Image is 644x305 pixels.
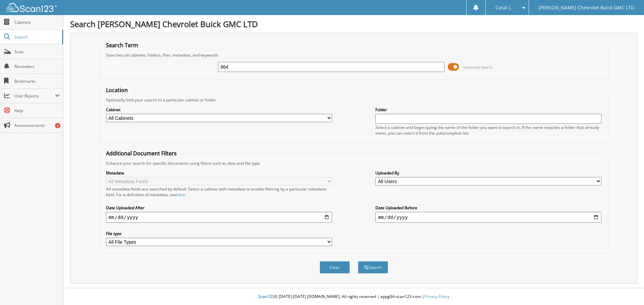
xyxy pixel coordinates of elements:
[103,150,180,157] legend: Additional Document Filters
[106,170,332,176] label: Metadata
[14,19,60,25] span: Cabinets
[63,289,644,305] div: © [DATE]-[DATE] [DOMAIN_NAME]. All rights reserved | appg04-scan123-com |
[375,212,601,223] input: end
[14,108,60,113] span: Help
[375,170,601,176] label: Uploaded By
[14,93,55,99] span: User Reports
[14,49,60,55] span: Scan
[358,261,388,274] button: Search
[14,34,59,40] span: Search
[539,6,634,10] span: [PERSON_NAME] Chevrolet Buick GMC LTD
[103,86,131,94] legend: Location
[375,107,601,112] label: Folder
[14,64,60,69] span: Reminders
[103,42,142,49] legend: Search Term
[463,65,493,70] span: Advanced Search
[70,18,637,29] h1: Search [PERSON_NAME] Chevrolet Buick GMC LTD
[14,78,60,84] span: Bookmarks
[106,186,332,198] div: All metadata fields are searched by default. Select a cabinet with metadata to enable filtering b...
[103,97,605,103] div: Optionally limit your search to a particular cabinet or folder
[7,3,57,12] img: scan123-logo-white.svg
[258,294,274,299] span: Scan123
[375,125,601,136] div: Select a cabinet and begin typing the name of the folder you want to search in. If the name match...
[106,107,332,112] label: Cabinet
[424,294,449,299] a: Privacy Policy
[106,231,332,236] label: File type
[55,123,60,128] div: 4
[106,212,332,223] input: start
[106,205,332,211] label: Date Uploaded After
[103,52,605,58] div: Searches all cabinets, folders, files, metadata, and keywords
[176,192,185,198] a: here
[14,123,60,128] span: Announcements
[320,261,350,274] button: Clear
[103,160,605,166] div: Enhance your search for specific documents using filters such as date and file type.
[495,6,512,10] span: Coral L.
[375,205,601,211] label: Date Uploaded Before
